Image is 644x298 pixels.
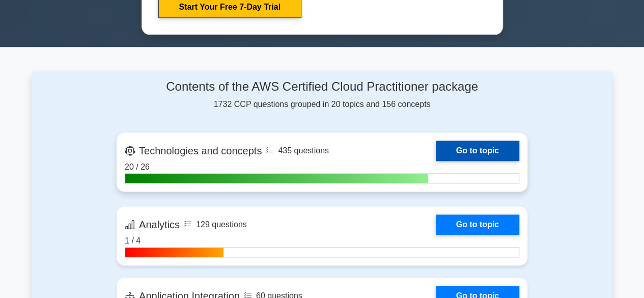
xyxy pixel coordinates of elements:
[117,79,527,94] h4: Contents of the AWS Certified Cloud Practitioner package
[436,214,519,235] a: Go to topic
[117,79,527,111] div: 1732 CCP questions grouped in 20 topics and 156 concepts
[436,141,519,161] a: Go to topic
